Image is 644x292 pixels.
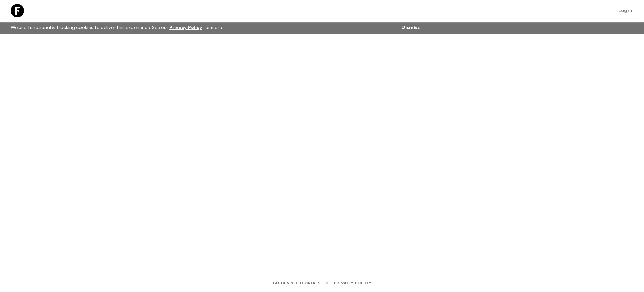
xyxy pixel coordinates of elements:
a: Log in [614,6,636,15]
a: Guides & Tutorials [273,279,321,287]
p: We use functional & tracking cookies to deliver this experience. See our for more. [8,22,226,34]
a: Privacy Policy [334,279,371,287]
button: Dismiss [400,23,421,32]
a: Privacy Policy [169,25,202,30]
